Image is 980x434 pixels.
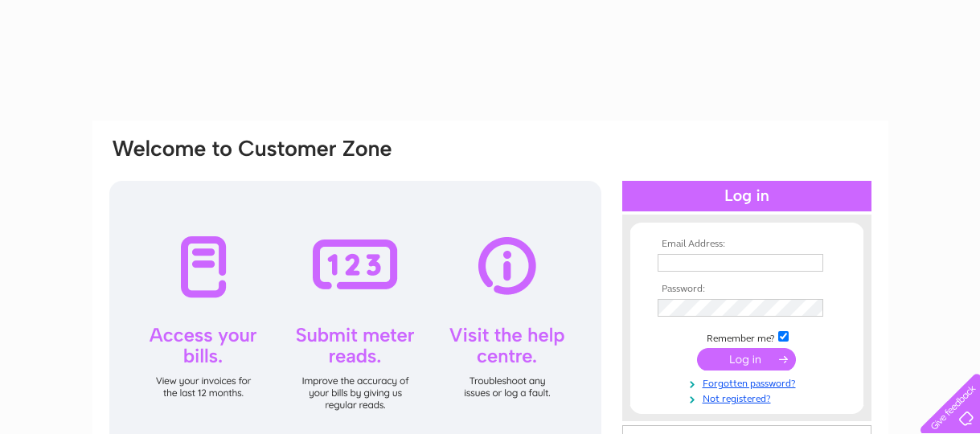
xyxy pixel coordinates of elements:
input: Submit [697,348,796,371]
th: Email Address: [654,239,840,250]
th: Password: [654,284,840,295]
td: Remember me? [654,329,840,345]
a: Forgotten password? [658,375,840,390]
a: Not registered? [658,390,840,405]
